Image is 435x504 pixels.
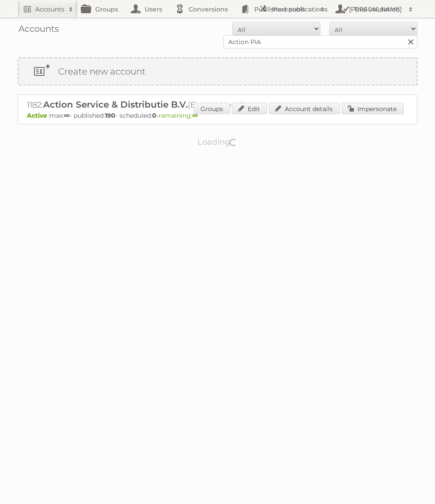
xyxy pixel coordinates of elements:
h2: 1182: (Enterprise ∞) [27,99,335,111]
h2: Accounts [35,5,64,14]
p: max: - published: - scheduled: - [27,112,408,119]
strong: 190 [105,112,115,119]
a: Create new account [19,58,416,85]
span: Action Service & Distributie B.V. [43,99,188,110]
p: Loading [170,133,265,151]
span: Active [27,112,49,119]
h2: More tools [272,5,316,14]
a: Account details [269,103,340,114]
h2: [PERSON_NAME] [347,5,404,14]
strong: ∞ [192,112,198,119]
strong: ∞ [64,112,70,119]
a: Edit [232,103,267,114]
strong: 0 [152,112,156,119]
span: remaining: [159,112,198,119]
a: Groups [193,103,230,114]
a: Impersonate [342,103,404,114]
